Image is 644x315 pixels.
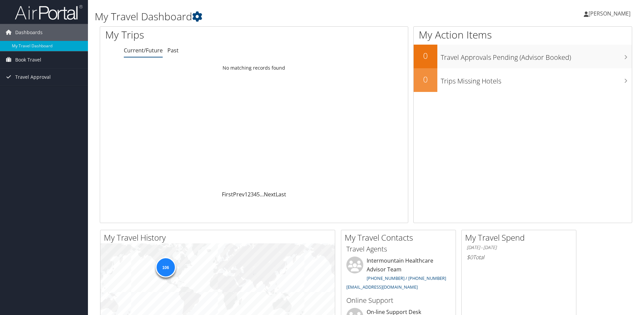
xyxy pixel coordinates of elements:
h1: My Action Items [414,28,632,42]
a: 5 [257,191,260,198]
h3: Travel Agents [346,244,451,254]
a: Prev [233,191,245,198]
a: First [222,191,233,198]
img: airportal-logo.png [15,4,83,20]
h3: Online Support [346,296,451,305]
a: 2 [248,191,251,198]
a: 0Trips Missing Hotels [414,68,632,92]
li: Intermountain Healthcare Advisor Team [343,257,454,293]
a: 1 [245,191,248,198]
h2: 0 [414,50,437,62]
a: [PHONE_NUMBER] / [PHONE_NUMBER] [367,275,446,281]
a: [PERSON_NAME] [584,3,637,24]
span: Dashboards [15,24,43,41]
div: 106 [155,257,176,277]
a: Next [264,191,276,198]
a: Past [167,47,179,54]
span: [PERSON_NAME] [589,10,630,17]
h2: My Travel Contacts [345,232,456,243]
h1: My Trips [105,28,275,42]
span: Travel Approval [15,69,51,86]
span: $0 [467,253,473,261]
td: No matching records found [100,62,408,74]
a: 0Travel Approvals Pending (Advisor Booked) [414,45,632,68]
span: Book Travel [15,51,41,68]
a: Current/Future [124,47,163,54]
h6: [DATE] - [DATE] [467,244,571,251]
a: [EMAIL_ADDRESS][DOMAIN_NAME] [346,284,418,290]
h2: 0 [414,74,437,85]
h3: Trips Missing Hotels [441,73,632,86]
h6: Total [467,253,571,261]
a: Last [276,191,286,198]
a: 3 [251,191,254,198]
a: 4 [254,191,257,198]
h1: My Travel Dashboard [95,9,456,24]
h2: My Travel History [104,232,335,243]
h2: My Travel Spend [465,232,576,243]
h3: Travel Approvals Pending (Advisor Booked) [441,49,632,62]
span: … [260,191,264,198]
